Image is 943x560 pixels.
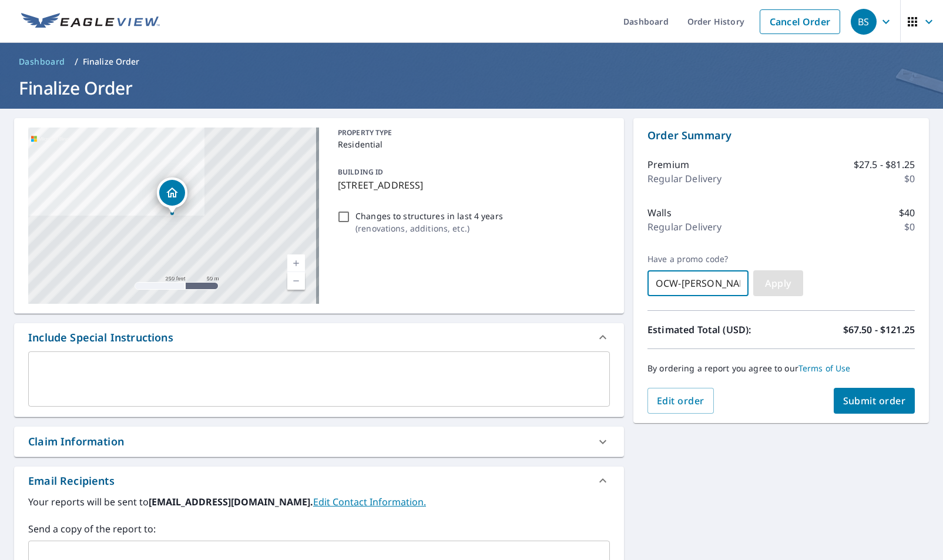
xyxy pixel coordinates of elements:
a: Dashboard [14,52,70,71]
p: $40 [899,206,915,220]
b: [EMAIL_ADDRESS][DOMAIN_NAME]. [149,495,313,508]
div: BS [851,9,877,35]
nav: breadcrumb [14,52,929,71]
p: Walls [647,206,672,220]
button: Edit order [647,388,714,414]
p: $0 [904,220,915,234]
p: [STREET_ADDRESS] [338,178,605,192]
span: Dashboard [19,56,65,68]
h1: Finalize Order [14,76,929,100]
div: Include Special Instructions [14,323,624,351]
p: Finalize Order [83,56,140,68]
p: $67.50 - $121.25 [843,323,915,337]
span: Edit order [657,394,704,407]
label: Have a promo code? [647,254,749,264]
p: Residential [338,138,605,150]
a: Cancel Order [760,9,840,34]
p: PROPERTY TYPE [338,128,605,138]
p: By ordering a report you agree to our [647,363,915,374]
label: Send a copy of the report to: [28,522,610,536]
p: Changes to structures in last 4 years [355,210,503,222]
p: Regular Delivery [647,220,721,234]
p: $27.5 - $81.25 [854,157,915,172]
div: Email Recipients [28,473,115,489]
div: Include Special Instructions [28,330,173,346]
li: / [75,55,78,69]
div: Claim Information [14,427,624,457]
a: Terms of Use [798,363,851,374]
a: Current Level 17, Zoom In [287,254,305,272]
p: Order Summary [647,128,915,143]
button: Apply [753,270,803,296]
p: $0 [904,172,915,186]
p: BUILDING ID [338,167,383,177]
label: Your reports will be sent to [28,495,610,509]
p: Regular Delivery [647,172,721,186]
span: Apply [763,277,794,290]
a: EditContactInfo [313,495,426,508]
div: Dropped pin, building 1, Residential property, 5 Wolf Way East Hampton, NY 11937 [157,177,187,214]
p: Estimated Total (USD): [647,323,781,337]
p: Premium [647,157,689,172]
p: ( renovations, additions, etc. ) [355,222,503,234]
div: Email Recipients [14,467,624,495]
span: Submit order [843,394,906,407]
a: Current Level 17, Zoom Out [287,272,305,290]
button: Submit order [834,388,915,414]
img: EV Logo [21,13,160,31]
div: Claim Information [28,434,124,450]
